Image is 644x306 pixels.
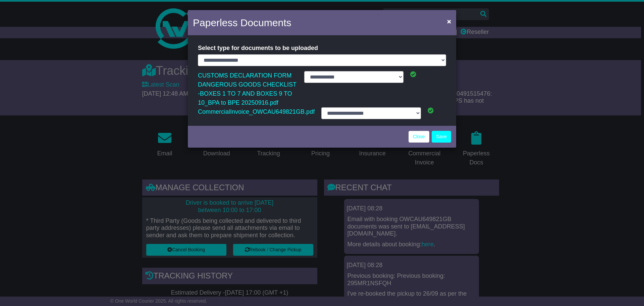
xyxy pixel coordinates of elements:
[444,14,454,28] button: Close
[409,131,429,143] a: Close
[447,17,451,25] span: ×
[198,107,315,117] a: CommercialInvoice_OWCAU649821GB.pdf
[432,131,451,143] button: Save
[193,15,291,30] h4: Paperless Documents
[198,42,318,54] label: Select type for documents to be uploaded
[198,70,297,108] a: CUSTOMS DECLARATION FORM DANGEROUS GOODS CHECKLIST -BOXES 1 TO 7 AND BOXES 9 TO 10_BPA to BPE 202...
